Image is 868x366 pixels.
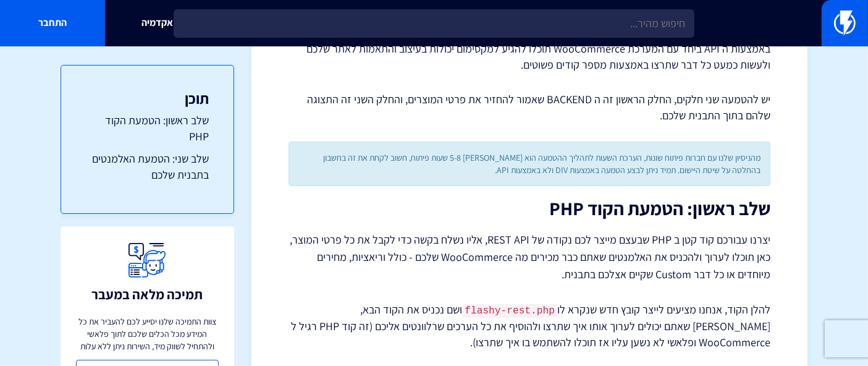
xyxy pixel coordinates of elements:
[86,151,209,182] a: שלב שני: הטמעת האלמנטים בתבנית שלכם
[289,142,770,186] div: מהניסיון שלנו עם חברות פיתוח שונות, הערכת השעות לתהליך ההטמעה הוא [PERSON_NAME] 5-8 שעות פיתוח, ח...
[76,315,219,352] p: צוות התמיכה שלנו יסייע לכם להעביר את כל המידע מכל הכלים שלכם לתוך פלאשי ולהתחיל לשווק מיד, השירות...
[289,91,770,123] p: יש להטמעה שני חלקים, החלק הראשון זה ה BACKEND שאמור להחזיר את פרטי המוצרים, והחלק השני זה התצוגה ...
[86,113,209,144] a: שלב ראשון: הטמעת הקוד PHP
[86,90,209,106] h3: תוכן
[174,9,694,38] input: חיפוש מהיר...
[289,41,770,72] p: באמצעות ה API ביחד עם המערכת WooCommerce תוכלו להגיע למקסימום יכולות בעיצוב והתאמות לאתר שלכם ולע...
[462,304,557,318] code: flashy-rest.php
[289,231,770,283] p: יצרנו עבורכם קוד קטן ב PHP שבעצם מייצר לכם נקודה של REST API, אליו נשלח בקשה כדי לקבל את כל פרטי ...
[289,302,770,351] p: להלן הקוד, אנחנו מציעים לייצר קובץ חדש שנקרא לו ושם נכניס את הקוד הבא, [PERSON_NAME] שאתם יכולים ...
[289,198,770,219] h2: שלב ראשון: הטמעת הקוד PHP
[91,287,203,302] h3: תמיכה מלאה במעבר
